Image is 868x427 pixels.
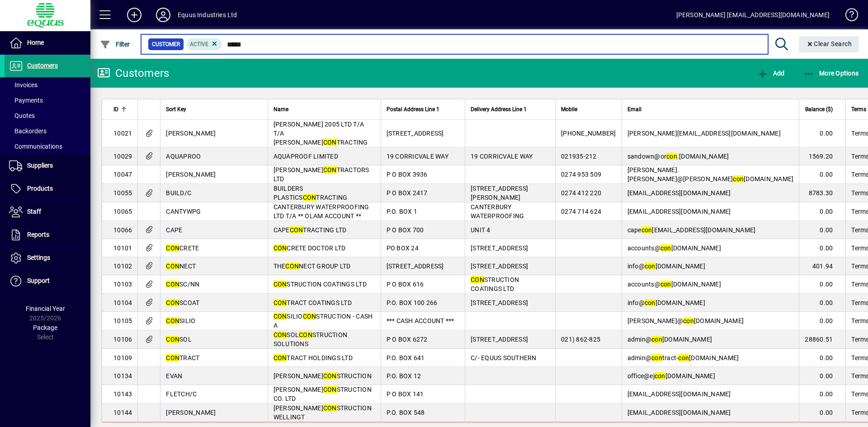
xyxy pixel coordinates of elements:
em: CON [166,317,179,324]
span: office@ej [DOMAIN_NAME] [627,372,715,380]
div: Mobile [561,104,616,114]
span: Suppliers [27,162,53,169]
em: con [655,372,665,380]
div: Name [274,104,375,114]
span: TRACT [166,354,199,361]
span: P O BOX 700 [387,226,424,234]
a: Settings [5,247,90,269]
span: CRETE DOCTOR LTD [274,244,346,252]
span: Postal Address Line 1 [387,104,439,114]
em: con [651,336,662,343]
em: con [642,226,652,234]
span: BUILD/C [166,189,191,197]
span: cape [EMAIL_ADDRESS][DOMAIN_NAME] [627,226,756,234]
div: Customers [97,66,169,80]
em: CON [166,281,179,288]
span: Clear Search [806,40,852,47]
span: More Options [804,70,859,77]
a: Quotes [5,108,90,123]
em: con [733,175,744,183]
em: CON [166,354,179,361]
span: CAPE [166,226,182,234]
button: Profile [149,7,178,23]
span: Backorders [9,127,47,135]
span: P.O. BOX 1 [387,208,418,215]
a: Support [5,270,90,292]
span: CANTERBURY WATERPROOFING [471,203,524,220]
span: FLETCH/C [166,390,197,398]
a: Backorders [5,123,90,139]
span: [STREET_ADDRESS] [387,263,444,270]
span: 10029 [113,153,132,160]
span: Balance ($) [805,104,833,114]
td: 8783.30 [799,184,845,202]
td: 0.00 [799,239,845,257]
span: 10021 [113,130,132,137]
span: P.O. BOX 12 [387,372,421,380]
div: Balance ($) [805,104,841,114]
span: [EMAIL_ADDRESS][DOMAIN_NAME] [627,208,731,215]
a: Communications [5,139,90,154]
span: NECT [166,263,196,270]
span: accounts@ [DOMAIN_NAME] [627,281,721,288]
span: 10144 [113,409,132,416]
span: Add [757,70,784,77]
span: [PERSON_NAME] TRACTORS LTD [274,166,369,183]
a: Knowledge Base [839,2,857,31]
span: SILIO STRUCTION - CASH A [274,313,373,329]
span: Active [190,41,208,47]
td: 0.00 [799,367,845,385]
em: CON [290,226,303,234]
span: 19 CORRICVALE WAY [387,153,448,160]
em: CON [274,313,287,320]
span: [PHONE_NUMBER] [561,130,616,137]
span: sandown@or .[DOMAIN_NAME] [627,153,729,160]
span: TRACT COATINGS LTD [274,299,352,306]
em: con [645,299,656,306]
span: 10105 [113,317,132,324]
span: [STREET_ADDRESS] [471,299,528,306]
span: Mobile [561,104,577,114]
em: CON [299,331,312,338]
span: THE NECT GROUP LTD [274,263,351,270]
button: Add [120,7,149,23]
span: 10066 [113,226,132,234]
td: 0.00 [799,202,845,221]
td: 401.94 [799,257,845,275]
a: Payments [5,93,90,108]
a: Reports [5,224,90,246]
span: 10065 [113,208,132,215]
span: [PERSON_NAME] STRUCTION WELLINGT [274,404,372,421]
em: con [666,153,677,160]
span: 10134 [113,372,132,380]
span: ID [113,104,118,114]
td: 0.00 [799,294,845,312]
span: [PERSON_NAME] [166,130,216,137]
span: Filter [100,41,130,48]
span: 0274 953 509 [561,171,601,178]
em: CON [471,276,484,283]
span: Staff [27,208,41,215]
span: SCOAT [166,299,199,306]
span: Payments [9,97,43,104]
span: Quotes [9,112,35,119]
span: [PERSON_NAME].[PERSON_NAME]@[PERSON_NAME] [DOMAIN_NAME] [627,166,794,183]
em: con [683,317,694,324]
span: Name [274,104,288,114]
span: [STREET_ADDRESS] [471,263,528,270]
span: 10047 [113,171,132,178]
span: [EMAIL_ADDRESS][DOMAIN_NAME] [627,390,731,398]
span: 10143 [113,390,132,398]
em: CON [166,244,179,252]
span: Sort Key [166,104,186,114]
mat-chip: Activation Status: Active [186,38,222,50]
span: info@ [DOMAIN_NAME] [627,299,705,306]
span: [STREET_ADDRESS] [471,244,528,252]
span: 10106 [113,336,132,343]
span: CANTERBURY WATERPROOFING LTD T/A ** OLAM ACCOUNT ** [274,203,369,220]
span: 10055 [113,189,132,197]
span: [PERSON_NAME] STRUCTION [274,372,372,380]
button: Filter [98,36,132,52]
em: CON [323,372,337,380]
span: STRUCTION COATINGS LTD [471,276,519,292]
